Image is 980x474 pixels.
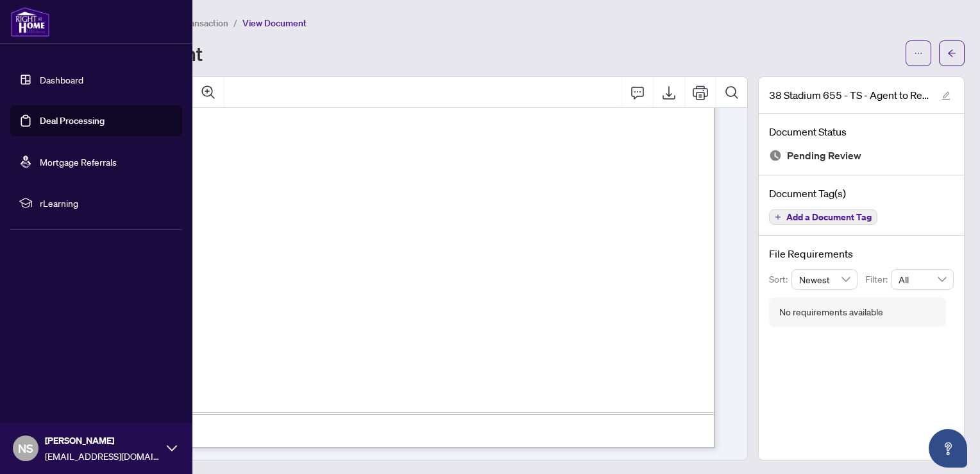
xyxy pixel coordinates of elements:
[787,147,861,164] span: Pending Review
[769,87,929,103] span: 38 Stadium 655 - TS - Agent to Review.pdf
[865,272,891,286] p: Filter:
[799,270,850,289] span: Newest
[45,434,160,448] span: [PERSON_NAME]
[769,209,877,225] button: Add a Document Tag
[899,270,946,289] span: All
[786,213,872,222] span: Add a Document Tag
[942,91,950,100] span: edit
[40,115,105,127] a: Deal Processing
[45,449,160,463] span: [EMAIL_ADDRESS][DOMAIN_NAME]
[775,214,781,220] span: plus
[40,74,83,85] a: Dashboard
[160,17,228,29] span: View Transaction
[769,149,782,162] img: Document Status
[769,272,791,286] p: Sort:
[233,15,237,30] li: /
[947,49,956,58] span: arrow-left
[769,246,954,261] h4: File Requirements
[242,17,307,29] span: View Document
[18,439,33,457] span: NS
[929,429,967,468] button: Open asap
[914,49,923,58] span: ellipsis
[40,156,117,168] a: Mortgage Referrals
[769,124,954,139] h4: Document Status
[40,196,173,210] span: rLearning
[10,6,50,37] img: logo
[769,186,954,201] h4: Document Tag(s)
[779,305,883,319] div: No requirements available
